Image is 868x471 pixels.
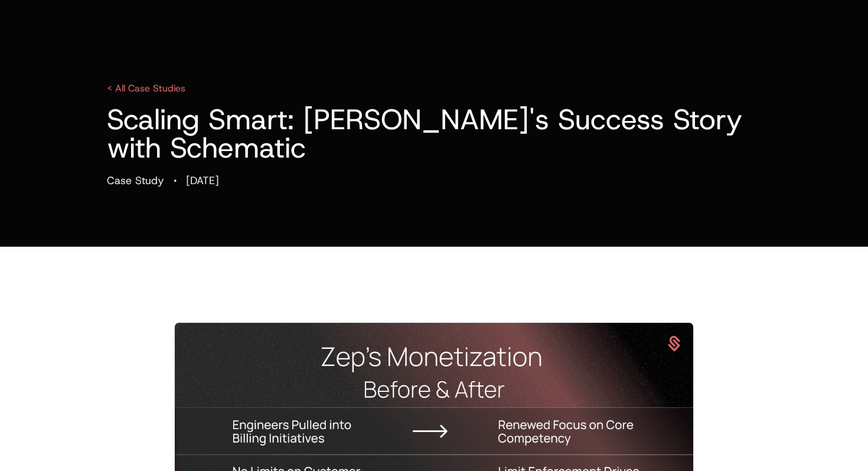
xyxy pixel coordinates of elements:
div: [DATE] [186,175,219,186]
h1: Scaling Smart: [PERSON_NAME]'s Success Story with Schematic [107,105,761,162]
div: Case Study [107,175,164,186]
div: · [174,171,177,190]
a: < All Case Studies [107,82,185,94]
